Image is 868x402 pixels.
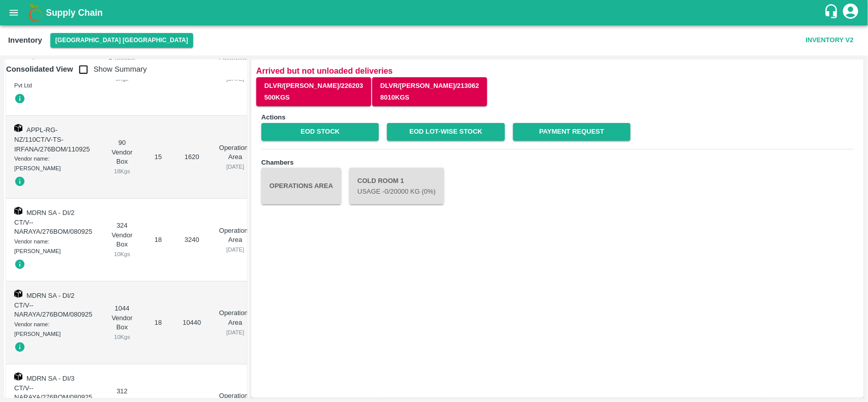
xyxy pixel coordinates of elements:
button: DLVR/[PERSON_NAME]/2130628010Kgs [372,77,487,107]
button: Inventory V2 [802,32,858,49]
p: Arrived but not unloaded deliveries [256,65,859,77]
b: Actions [261,113,286,121]
p: Operations Area [219,308,252,327]
img: box [14,124,22,132]
a: EOD Lot-wise Stock [387,123,504,141]
p: Operations Area [219,143,252,162]
span: MDRN SA - DI/2 CT/V--NARAYA/276BOM/080925 [14,292,92,318]
span: Show Summary [73,65,147,73]
div: Vendor name: [PERSON_NAME] [14,320,93,338]
button: Operations Area [261,168,341,204]
b: Inventory [8,36,42,44]
button: open drawer [2,1,25,24]
span: 1620 [185,153,199,161]
div: Vendor name: [PERSON_NAME] [14,237,93,256]
div: 90 Vendor Box [109,138,136,176]
div: Vendor name: [PERSON_NAME] [14,154,93,173]
button: Select DC [50,33,193,48]
div: Vendor name: Suri Agro Fresh Pvt Ltd [14,71,93,90]
span: MDRN SA - DI/2 CT/V--NARAYA/276BOM/080925 [14,209,92,235]
img: box [14,373,22,381]
a: Supply Chain [46,6,824,20]
img: logo [25,3,46,23]
div: [DATE] [219,162,252,171]
span: 3240 [185,236,199,243]
p: Usage - 0 /20000 Kg (0%) [357,187,436,197]
div: 10 Kgs [109,250,136,259]
a: Payment Request [513,123,631,141]
img: box [14,207,22,215]
div: customer-support [824,4,842,22]
b: Supply Chain [46,8,103,18]
div: 1044 Vendor Box [109,304,136,342]
p: Operations Area [219,226,252,245]
b: Chambers [261,159,294,166]
div: account of current user [842,2,860,23]
td: 15 [143,116,172,199]
img: box [14,290,22,298]
span: APPL-RG-NZ/110CT/V-TS-IRFANA/276BOM/110925 [14,126,90,152]
button: Cold Room 1Usage -0/20000 Kg (0%) [349,168,444,204]
div: 18 Kgs [109,167,136,176]
button: DLVR/[PERSON_NAME]/226203500Kgs [256,77,371,107]
a: EOD Stock [261,123,379,141]
td: 18 [143,282,172,364]
td: 18 [143,199,172,282]
span: 10440 [183,319,201,326]
div: [DATE] [219,328,252,337]
span: MDRN SA - DI/3 CT/V--NARAYA/276BOM/080925 [14,375,92,401]
div: 324 Vendor Box [109,221,136,259]
b: Consolidated View [6,65,73,73]
div: [DATE] [219,245,252,254]
div: 10 Kgs [109,332,136,342]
